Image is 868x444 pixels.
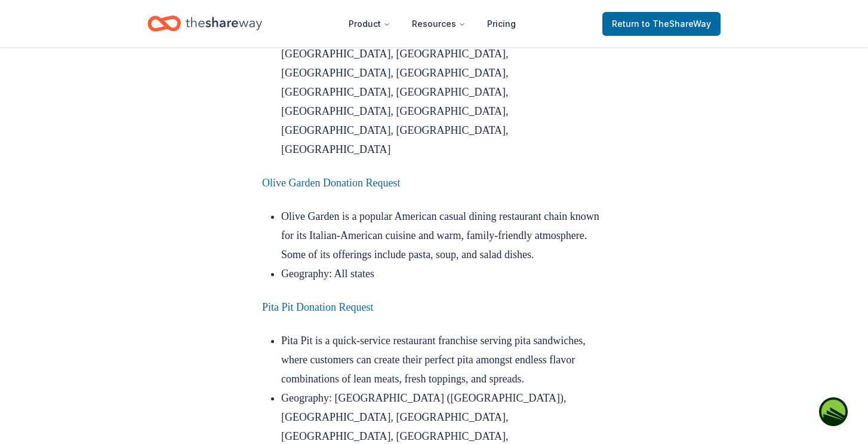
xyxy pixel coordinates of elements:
[262,301,374,313] a: Pita Pit Donation Request
[281,264,606,283] li: Geography: All states
[281,331,606,388] li: Pita Pit is a quick-service restaurant franchise serving pita sandwiches, where customers can cre...
[602,12,721,36] a: Returnto TheShareWay
[642,19,711,29] span: to TheShareWay
[281,207,606,264] li: Olive Garden is a popular American casual dining restaurant chain known for its Italian-American ...
[612,17,711,31] span: Return
[339,12,400,36] button: Product
[147,10,262,38] a: Home
[478,12,525,36] a: Pricing
[262,177,400,189] a: Olive Garden Donation Request
[402,12,475,36] button: Resources
[339,10,525,38] nav: Main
